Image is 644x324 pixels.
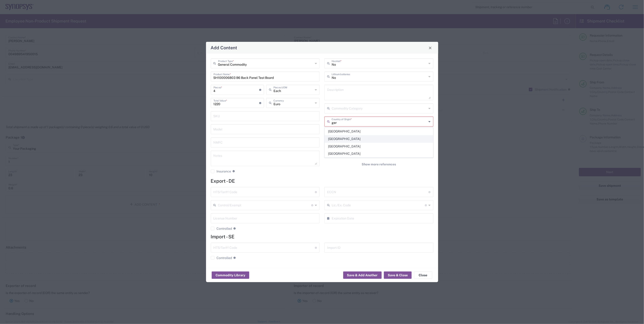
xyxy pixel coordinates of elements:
button: Commodity Library [212,272,249,279]
label: Controlled [211,227,232,230]
label: Controlled [211,256,232,260]
button: Save & Add Another [343,272,382,279]
div: This field is required [324,127,433,131]
span: Show more references [362,162,396,167]
h4: Add Content [211,44,237,51]
button: Close [414,272,432,279]
span: [GEOGRAPHIC_DATA] [325,128,433,135]
h4: Export - DE [211,178,433,184]
button: Save & Close [384,272,412,279]
span: [GEOGRAPHIC_DATA] [325,150,433,157]
span: [GEOGRAPHIC_DATA] [325,135,433,142]
span: [GEOGRAPHIC_DATA] [325,143,433,150]
button: Close [427,45,433,51]
h4: Import - SE [211,234,433,239]
label: Insurance [211,169,231,173]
